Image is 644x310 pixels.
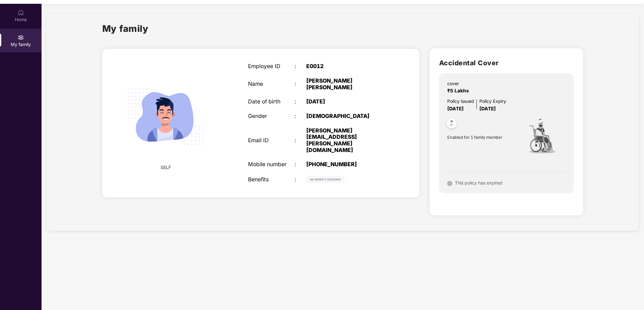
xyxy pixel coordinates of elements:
[479,98,506,105] div: Policy Expiry
[306,63,388,70] div: E0012
[455,180,502,185] span: This policy has expired
[295,137,306,144] div: :
[161,164,171,171] span: SELF
[306,98,388,105] div: [DATE]
[306,161,388,168] div: [PHONE_NUMBER]
[295,63,306,70] div: :
[295,81,306,87] div: :
[118,69,213,164] img: svg+xml;base64,PHN2ZyB4bWxucz0iaHR0cDovL3d3dy53My5vcmcvMjAwMC9zdmciIHdpZHRoPSIyMjQiIGhlaWdodD0iMT...
[447,88,472,94] span: ₹5 Lakhs
[439,58,574,68] h2: Accidental Cover
[479,106,496,112] span: [DATE]
[248,81,295,87] div: Name
[306,78,388,91] div: [PERSON_NAME] [PERSON_NAME]
[306,176,345,183] img: svg+xml;base64,PHN2ZyB4bWxucz0iaHR0cDovL3d3dy53My5vcmcvMjAwMC9zdmciIHdpZHRoPSIxMjIiIGhlaWdodD0iMj...
[444,117,460,132] img: svg+xml;base64,PHN2ZyB4bWxucz0iaHR0cDovL3d3dy53My5vcmcvMjAwMC9zdmciIHdpZHRoPSI0OC45NDMiIGhlaWdodD...
[102,21,149,36] h1: My family
[306,127,388,154] div: [PERSON_NAME][EMAIL_ADDRESS][PERSON_NAME][DOMAIN_NAME]
[447,106,464,112] span: [DATE]
[447,181,452,186] img: svg+xml;base64,PHN2ZyB4bWxucz0iaHR0cDovL3d3dy53My5vcmcvMjAwMC9zdmciIHdpZHRoPSIxNiIgaGVpZ2h0PSIxNi...
[248,63,295,70] div: Employee ID
[248,98,295,105] div: Date of birth
[295,176,306,183] div: :
[517,112,566,164] img: icon
[18,9,24,16] img: svg+xml;base64,PHN2ZyBpZD0iSG9tZSIgeG1sbnM9Imh0dHA6Ly93d3cudzMub3JnLzIwMDAvc3ZnIiB3aWR0aD0iMjAiIG...
[248,137,295,144] div: Email ID
[18,34,24,41] img: svg+xml;base64,PHN2ZyB3aWR0aD0iMjAiIGhlaWdodD0iMjAiIHZpZXdCb3g9IjAgMCAyMCAyMCIgZmlsbD0ibm9uZSIgeG...
[447,134,517,140] span: Enabled for 1 family member
[295,161,306,168] div: :
[248,113,295,120] div: Gender
[447,80,472,87] div: cover
[306,113,388,120] div: [DEMOGRAPHIC_DATA]
[248,161,295,168] div: Mobile number
[248,176,295,183] div: Benefits
[295,98,306,105] div: :
[295,113,306,120] div: :
[447,98,474,105] div: Policy issued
